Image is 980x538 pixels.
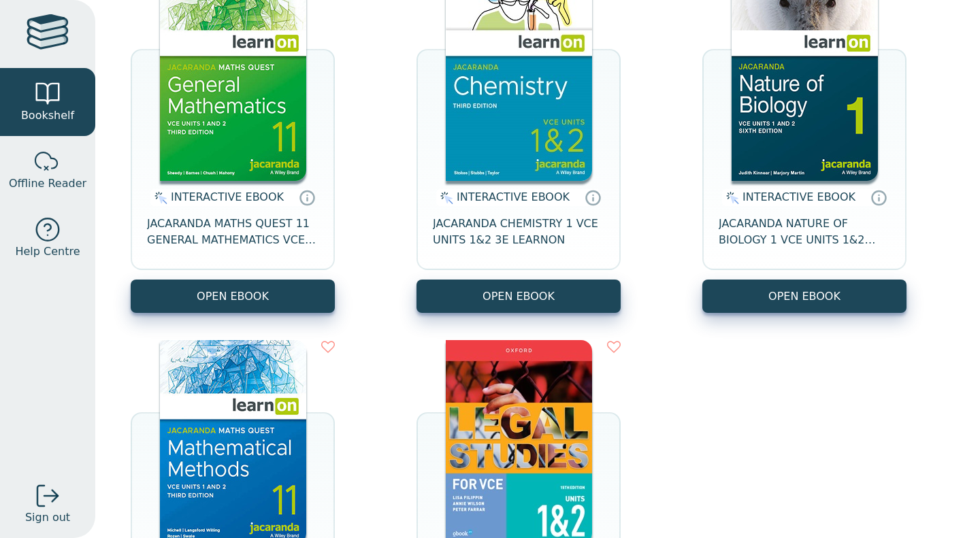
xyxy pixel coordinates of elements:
[870,189,887,205] a: Interactive eBooks are accessed online via the publisher’s portal. They contain interactive resou...
[131,280,335,313] button: OPEN EBOOK
[702,280,906,313] button: OPEN EBOOK
[171,190,284,203] span: INTERACTIVE EBOOK
[719,216,890,248] span: JACARANDA NATURE OF BIOLOGY 1 VCE UNITS 1&2 LEARNON 6E (INCL STUDYON) EBOOK
[436,190,453,206] img: interactive.svg
[147,216,318,248] span: JACARANDA MATHS QUEST 11 GENERAL MATHEMATICS VCE UNITS 1&2 3E LEARNON
[21,107,74,124] span: Bookshelf
[299,189,315,205] a: Interactive eBooks are accessed online via the publisher’s portal. They contain interactive resou...
[722,190,739,206] img: interactive.svg
[416,280,621,313] button: OPEN EBOOK
[150,190,167,206] img: interactive.svg
[9,175,86,192] span: Offline Reader
[585,189,601,205] a: Interactive eBooks are accessed online via the publisher’s portal. They contain interactive resou...
[433,216,604,248] span: JACARANDA CHEMISTRY 1 VCE UNITS 1&2 3E LEARNON
[25,509,70,526] span: Sign out
[457,190,570,203] span: INTERACTIVE EBOOK
[15,243,80,260] span: Help Centre
[742,190,855,203] span: INTERACTIVE EBOOK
